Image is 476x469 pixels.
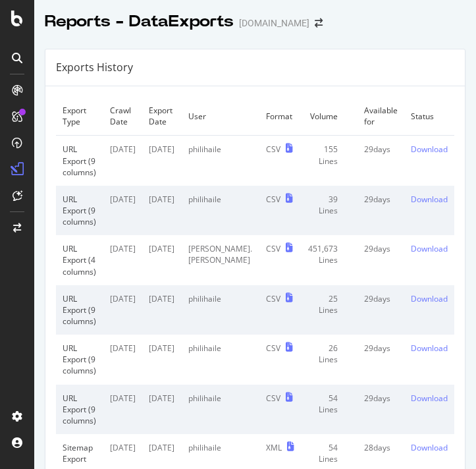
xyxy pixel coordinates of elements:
[103,385,142,434] td: [DATE]
[182,335,259,384] td: philihaile
[301,186,357,235] td: 39 Lines
[357,335,404,384] td: 29 days
[142,186,181,235] td: [DATE]
[357,136,404,186] td: 29 days
[266,343,280,354] div: CSV
[63,144,97,177] div: URL Export (9 columns)
[182,186,259,235] td: philihaile
[301,385,357,434] td: 54 Lines
[411,243,448,254] a: Download
[266,393,280,404] div: CSV
[266,442,282,453] div: XML
[63,194,97,227] div: URL Export (9 columns)
[301,97,357,136] td: Volume
[404,97,454,136] td: Status
[103,285,142,335] td: [DATE]
[142,235,181,285] td: [DATE]
[411,393,448,404] a: Download
[182,235,259,285] td: [PERSON_NAME].[PERSON_NAME]
[301,285,357,335] td: 25 Lines
[63,393,97,426] div: URL Export (9 columns)
[259,97,301,136] td: Format
[103,335,142,384] td: [DATE]
[56,60,133,75] div: Exports History
[266,194,280,205] div: CSV
[142,285,181,335] td: [DATE]
[411,442,448,453] a: Download
[103,235,142,285] td: [DATE]
[142,97,181,136] td: Export Date
[301,235,357,285] td: 451,673 Lines
[182,285,259,335] td: philihaile
[103,186,142,235] td: [DATE]
[301,136,357,186] td: 155 Lines
[182,385,259,434] td: philihaile
[56,97,103,136] td: Export Type
[411,194,448,205] a: Download
[411,293,448,304] a: Download
[142,385,181,434] td: [DATE]
[239,16,309,30] div: [DOMAIN_NAME]
[357,285,404,335] td: 29 days
[142,335,181,384] td: [DATE]
[103,136,142,186] td: [DATE]
[411,144,448,155] a: Download
[315,18,323,28] div: arrow-right-arrow-left
[411,343,448,354] a: Download
[103,97,142,136] td: Crawl Date
[266,293,280,304] div: CSV
[357,235,404,285] td: 29 days
[357,385,404,434] td: 29 days
[63,442,97,464] div: Sitemap Export
[357,186,404,235] td: 29 days
[182,136,259,186] td: philihaile
[266,243,280,254] div: CSV
[63,293,97,327] div: URL Export (9 columns)
[301,335,357,384] td: 26 Lines
[63,243,97,277] div: URL Export (4 columns)
[142,136,181,186] td: [DATE]
[266,144,280,155] div: CSV
[357,97,404,136] td: Available for
[45,11,234,33] div: Reports - DataExports
[63,343,97,376] div: URL Export (9 columns)
[182,97,259,136] td: User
